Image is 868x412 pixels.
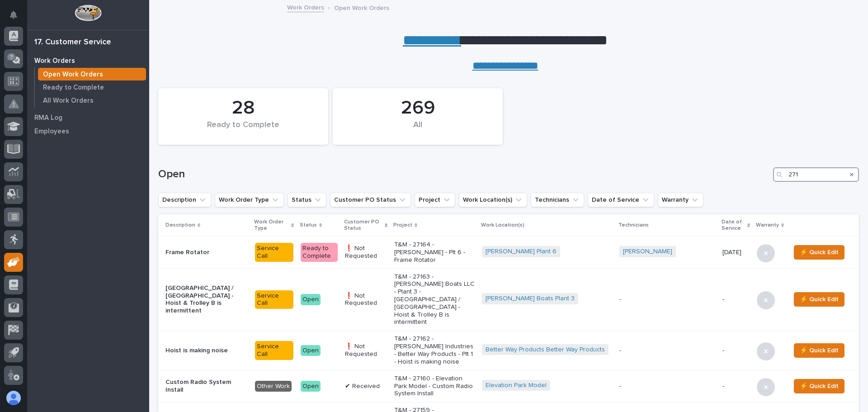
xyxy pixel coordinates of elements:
a: All Work Orders [35,94,149,107]
a: Work Orders [27,54,149,67]
p: T&M - 27164 - [PERSON_NAME] - Plt 6 - Frame Rotator [394,241,475,264]
a: Elevation Park Model [486,382,547,389]
p: Customer PO Status [344,217,382,234]
p: Hoist is making noise [165,347,248,355]
p: [GEOGRAPHIC_DATA] / [GEOGRAPHIC_DATA] - Hoist & Trolley B is intermittent [165,284,248,315]
span: ⚡ Quick Edit [800,294,839,305]
div: Notifications [11,11,23,25]
a: [PERSON_NAME] [623,248,672,256]
p: Technicians [618,220,649,230]
a: [PERSON_NAME] Plant 6 [486,248,557,256]
a: Open Work Orders [35,68,149,81]
p: - [722,296,749,303]
div: 28 [174,97,313,119]
p: [DATE] [722,249,749,256]
a: Better Way Products Better Way Products [486,346,605,354]
p: All Work Orders [43,97,94,105]
p: Status [300,220,317,230]
div: Service Call [255,341,293,360]
p: Project [393,220,412,230]
p: - [619,347,715,355]
p: Frame Rotator [165,249,248,256]
p: ❗ Not Requested [345,292,387,308]
span: ⚡ Quick Edit [800,345,839,356]
p: T&M - 27162 - [PERSON_NAME] Industries - Better Way Products - Plt 1 - Hoist is making noise [394,335,475,365]
a: Work Orders [287,2,324,12]
div: 269 [348,97,487,119]
button: Project [415,193,455,207]
p: Ready to Complete [43,84,104,92]
a: RMA Log [27,111,149,124]
a: [PERSON_NAME] Boats Plant 3 [486,295,575,303]
div: Service Call [255,290,293,309]
div: Service Call [255,243,293,262]
p: Description [165,220,195,230]
p: T&M - 27163 - [PERSON_NAME] Boats LLC - Plant 3 - [GEOGRAPHIC_DATA] / [GEOGRAPHIC_DATA] - Hoist &... [394,273,475,327]
button: Description [158,193,211,207]
p: Work Orders [34,57,75,65]
button: Date of Service [588,193,654,207]
p: Open Work Orders [43,71,103,79]
p: ❗ Not Requested [345,245,387,260]
p: - [722,347,749,355]
button: Customer PO Status [330,193,411,207]
p: - [619,296,715,303]
p: ✔ Received [345,383,387,390]
button: Technicians [531,193,584,207]
p: T&M - 27160 - Elevation Park Model - Custom Radio System Install [394,375,475,398]
p: Warranty [756,220,779,230]
tr: Hoist is making noiseService CallOpen❗ Not RequestedT&M - 27162 - [PERSON_NAME] Industries - Bett... [158,331,859,370]
tr: Frame RotatorService CallReady to Complete❗ Not RequestedT&M - 27164 - [PERSON_NAME] - Plt 6 - Fr... [158,237,859,269]
p: Open Work Orders [334,2,389,12]
div: Other Work [255,381,292,392]
p: RMA Log [34,114,62,122]
a: Ready to Complete [35,81,149,94]
div: Open [301,381,321,392]
button: ⚡ Quick Edit [794,379,844,393]
p: Work Order Type [254,217,289,234]
img: Workspace Logo [75,5,101,21]
button: Notifications [4,5,23,24]
p: Custom Radio System Install [165,379,248,394]
tr: [GEOGRAPHIC_DATA] / [GEOGRAPHIC_DATA] - Hoist & Trolley B is intermittentService CallOpen❗ Not Re... [158,268,859,331]
p: - [722,383,749,390]
button: ⚡ Quick Edit [794,343,844,358]
p: ❗ Not Requested [345,343,387,358]
a: Employees [27,124,149,138]
p: Work Location(s) [481,220,524,230]
tr: Custom Radio System InstallOther WorkOpen✔ ReceivedT&M - 27160 - Elevation Park Model - Custom Ra... [158,370,859,403]
p: - [619,383,715,390]
button: Work Location(s) [459,193,527,207]
div: Ready to Complete [174,120,313,139]
input: Search [773,167,859,182]
div: Open [301,294,321,305]
button: Status [288,193,326,207]
button: ⚡ Quick Edit [794,245,844,260]
div: Open [301,345,321,356]
button: Warranty [658,193,703,207]
p: Employees [34,128,69,136]
h1: Open [158,168,769,181]
div: Ready to Complete [301,243,338,262]
button: users-avatar [4,388,23,407]
div: 17. Customer Service [34,38,111,47]
span: ⚡ Quick Edit [800,247,839,258]
span: ⚡ Quick Edit [800,381,839,392]
button: ⚡ Quick Edit [794,292,844,307]
div: All [348,120,487,139]
button: Work Order Type [215,193,284,207]
p: Date of Service [722,217,745,234]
